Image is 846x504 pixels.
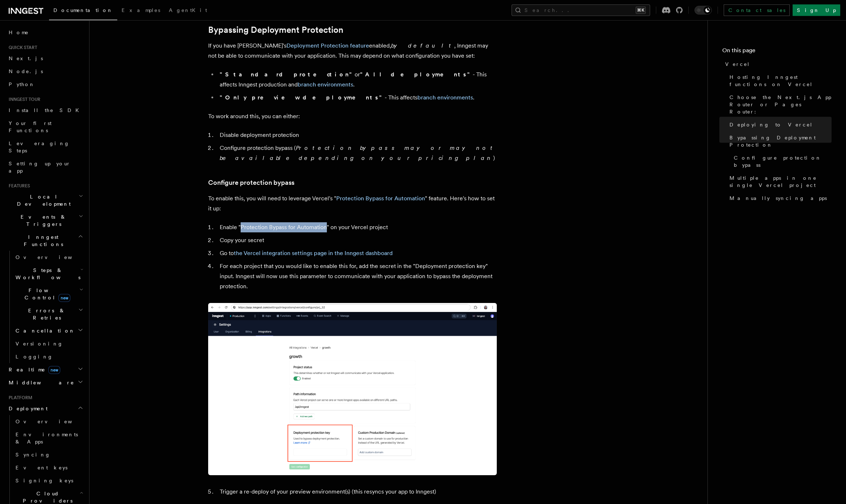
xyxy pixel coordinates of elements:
span: AgentKit [169,7,207,13]
a: Deploying to Vercel [727,118,832,131]
em: Protection bypass may or may not be available depending on your pricing plan [220,144,496,161]
a: Event keys [13,461,85,474]
span: Events & Triggers [6,213,79,228]
span: Realtime [6,366,60,373]
span: Local Development [6,193,79,208]
span: Manually syncing apps [729,195,827,202]
span: new [58,294,70,302]
span: Overview [16,419,90,424]
span: Cancellation [13,327,75,334]
li: Configure protection bypass ( ) [218,143,497,163]
a: Versioning [13,337,85,350]
span: new [48,366,60,374]
span: Setting up your app [9,161,71,174]
a: Multiple apps in one single Vercel project [727,171,832,192]
a: Logging [13,350,85,363]
span: Install the SDK [9,107,83,113]
span: Bypassing Deployment Protection [729,134,832,148]
span: Syncing [16,452,51,458]
span: Versioning [16,341,63,347]
span: Signing keys [16,478,73,483]
a: Next.js [6,52,85,65]
a: Choose the Next.js App Router or Pages Router: [727,91,832,118]
span: Configure protection bypass [734,154,832,169]
p: To work around this, you can either: [208,111,497,121]
span: Inngest tour [6,97,40,102]
a: Configure protection bypass [208,178,294,188]
a: AgentKit [165,2,211,19]
a: Setting up your app [6,157,85,177]
p: To enable this, you will need to leverage Vercel's " " feature. Here's how to set it up: [208,193,497,214]
h4: On this page [722,46,832,58]
li: Go to [218,248,497,258]
li: or - This affects Inngest production and . [218,70,497,90]
span: Multiple apps in one single Vercel project [729,174,832,189]
strong: "Only preview deployments" [220,94,385,101]
span: Environments & Apps [16,432,78,445]
a: Configure protection bypass [731,151,832,171]
li: Copy your secret [218,235,497,245]
span: Deploying to Vercel [729,121,813,128]
a: Documentation [49,2,117,20]
a: Sign Up [793,4,840,16]
span: Middleware [6,379,74,386]
a: Syncing [13,448,85,461]
button: Middleware [6,376,85,389]
a: Home [6,26,85,39]
button: Steps & Workflows [13,264,85,284]
li: - This affects . [218,93,497,103]
span: Your first Functions [9,120,52,133]
a: Overview [13,415,85,428]
span: Platform [6,395,32,401]
a: Python [6,78,85,91]
span: Python [9,81,35,87]
span: Quick start [6,45,37,50]
span: Logging [16,354,53,360]
img: A Vercel protection bypass secret added in the Inngest dashboard [208,303,497,475]
span: Choose the Next.js App Router or Pages Router: [729,94,832,115]
span: Vercel [725,61,750,68]
button: Inngest Functions [6,231,85,251]
a: Environments & Apps [13,428,85,448]
button: Errors & Retries [13,304,85,324]
span: Flow Control [13,287,79,301]
kbd: ⌘K [636,6,646,14]
button: Cancellation [13,324,85,337]
span: Next.js [9,55,43,61]
span: Errors & Retries [13,307,78,321]
button: Local Development [6,190,85,210]
a: Leveraging Steps [6,137,85,157]
button: Toggle dark mode [694,6,712,14]
a: branch environments [417,94,473,101]
a: Bypassing Deployment Protection [208,25,343,35]
strong: "Standard protection" [220,71,355,78]
button: Flow Controlnew [13,284,85,304]
li: Trigger a re-deploy of your preview environment(s) (this resyncs your app to Inngest) [218,487,497,497]
li: For each project that you would like to enable this for, add the secret in the "Deployment protec... [218,261,497,291]
a: Protection Bypass for Automation [336,195,425,202]
a: Examples [117,2,165,19]
a: Your first Functions [6,117,85,137]
li: Enable "Protection Bypass for Automation" on your Vercel project [218,222,497,232]
span: Home [9,29,29,36]
a: Hosting Inngest functions on Vercel [727,71,832,91]
span: Hosting Inngest functions on Vercel [729,73,832,88]
button: Realtimenew [6,363,85,376]
span: Examples [122,7,160,13]
a: Node.js [6,65,85,78]
button: Events & Triggers [6,210,85,231]
span: Leveraging Steps [9,141,70,153]
a: Deployment Protection feature [286,42,369,49]
a: Bypassing Deployment Protection [727,131,832,151]
span: Deployment [6,405,48,412]
button: Search...⌘K [512,4,650,16]
a: Vercel [722,58,832,71]
a: Signing keys [13,474,85,487]
button: Deployment [6,402,85,415]
span: Documentation [53,7,113,13]
span: Steps & Workflows [13,267,80,281]
span: Features [6,183,30,189]
a: the Vercel integration settings page in the Inngest dashboard [234,250,393,257]
a: Install the SDK [6,104,85,117]
span: Overview [16,254,90,260]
